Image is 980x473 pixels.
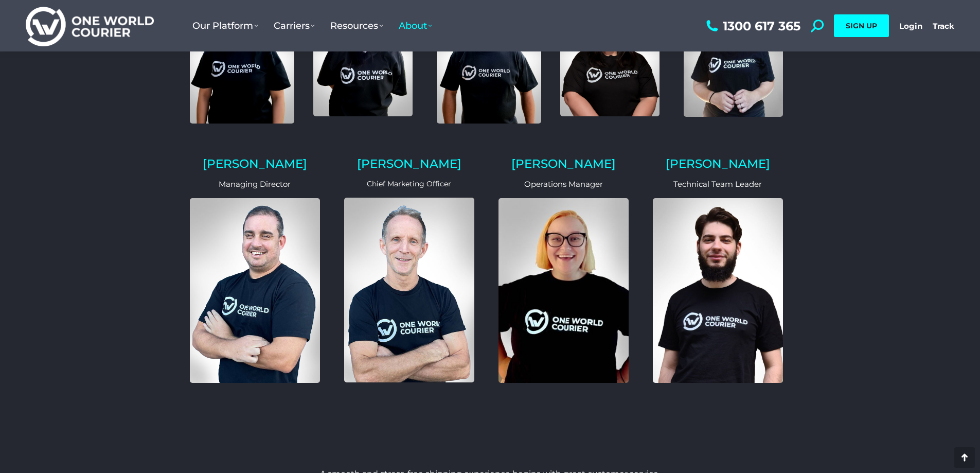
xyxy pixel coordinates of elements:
[653,180,783,188] p: Technical Team Leader
[185,10,266,42] a: Our Platform
[498,198,629,383] img: bobbie-lee-one-world-courier-opearations-manager
[26,5,154,47] img: One World Courier
[846,21,877,30] span: SIGN UP
[192,20,258,31] span: Our Platform
[704,20,800,32] a: 1300 617 365
[190,158,320,170] h2: [PERSON_NAME]
[190,180,320,188] p: Managing Director
[933,21,954,31] a: Track
[274,20,315,31] span: Carriers
[498,158,629,170] h2: [PERSON_NAME]
[323,10,391,42] a: Resources
[344,198,474,382] img: John Miles Chief Marketing Officer One World Courier
[399,20,432,31] span: About
[834,14,889,37] a: SIGN UP
[344,180,474,187] p: Chief Marketing Officer
[653,158,783,170] h2: [PERSON_NAME]
[330,20,383,31] span: Resources
[344,158,474,170] h2: [PERSON_NAME]
[391,10,440,42] a: About
[266,10,323,42] a: Carriers
[498,180,629,188] p: Operations Manager
[899,21,922,31] a: Login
